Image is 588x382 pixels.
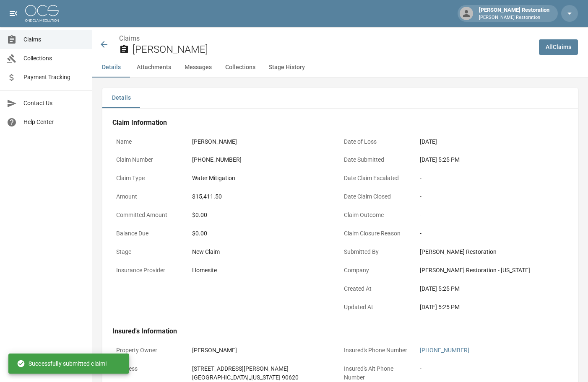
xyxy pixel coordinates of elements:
div: [DATE] 5:25 PM [420,303,564,312]
p: Insurance Provider [112,262,188,279]
span: Claims [23,35,85,44]
button: Messages [178,57,219,77]
div: [PHONE_NUMBER] [192,155,242,164]
div: [PERSON_NAME] [192,346,237,355]
a: Claims [119,34,140,42]
p: Address [112,361,188,377]
div: [PERSON_NAME] Restoration [420,248,564,256]
p: Claim Type [112,170,188,186]
div: $0.00 [192,211,336,219]
div: [DATE] 5:25 PM [420,284,564,293]
div: [PERSON_NAME] [192,137,237,146]
button: open drawer [5,5,22,22]
p: Insured's Phone Number [340,342,416,359]
p: Date of Loss [340,134,416,150]
p: Submitted By [340,244,416,260]
div: New Claim [192,248,336,256]
div: - [420,174,564,183]
span: Payment Tracking [23,73,85,82]
p: Balance Due [112,225,188,242]
div: [GEOGRAPHIC_DATA], , [US_STATE] 90620 [192,373,299,382]
div: [STREET_ADDRESS][PERSON_NAME] [192,364,299,373]
div: [DATE] 5:25 PM [420,155,564,164]
span: Help Center [23,118,85,126]
div: $15,411.50 [192,192,222,201]
p: Created At [340,281,416,297]
h4: Claim Information [112,119,568,127]
button: Details [102,88,140,108]
p: Date Claim Escalated [340,170,416,186]
div: Homesite [192,266,217,275]
button: Details [92,57,130,77]
button: Collections [219,57,262,77]
nav: breadcrumb [119,34,532,44]
p: Updated At [340,299,416,315]
span: Contact Us [23,99,85,108]
p: [PERSON_NAME] Restoration [479,14,549,21]
div: anchor tabs [92,57,588,77]
button: Stage History [262,57,312,77]
button: Attachments [130,57,178,77]
div: details tabs [102,88,578,108]
div: [PERSON_NAME] Restoration [476,6,553,21]
span: Collections [23,54,85,63]
div: $0.00 [192,229,336,238]
div: - [420,211,564,219]
p: Property Owner [112,342,188,359]
p: Date Claim Closed [340,188,416,205]
div: Successfully submitted claim! [17,356,107,371]
div: Water Mitigation [192,174,235,183]
p: Stage [112,244,188,260]
h4: Insured's Information [112,327,568,336]
img: ocs-logo-white-transparent.png [25,5,59,22]
div: [PERSON_NAME] Restoration - [US_STATE] [420,266,564,275]
div: - [420,364,421,373]
p: Name [112,134,188,150]
p: Claim Number [112,152,188,168]
div: - [420,192,564,201]
p: Committed Amount [112,207,188,223]
div: - [420,229,564,238]
p: Amount [112,188,188,205]
p: Date Submitted [340,152,416,168]
p: Company [340,262,416,279]
div: [DATE] [420,137,437,146]
p: Claim Closure Reason [340,225,416,242]
h2: [PERSON_NAME] [133,44,532,56]
a: [PHONE_NUMBER] [420,347,469,354]
p: Claim Outcome [340,207,416,223]
a: AllClaims [539,39,578,55]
